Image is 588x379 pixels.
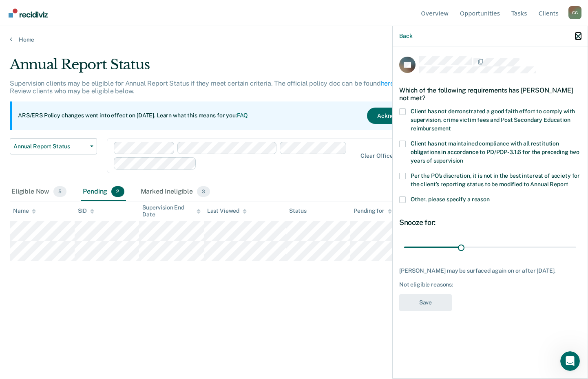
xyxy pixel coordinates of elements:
[360,152,398,159] div: Clear officers
[399,267,581,274] div: [PERSON_NAME] may be surfaced again on or after [DATE].
[289,207,307,214] div: Status
[399,281,581,288] div: Not eligible reasons:
[411,140,579,164] span: Client has not maintained compliance with all restitution obligations in accordance to PD/POP-3.1...
[399,294,452,311] button: Save
[367,108,444,124] button: Acknowledge & Close
[10,56,451,79] div: Annual Report Status
[142,204,201,218] div: Supervision End Date
[111,186,124,197] span: 2
[197,186,210,197] span: 3
[411,172,580,187] span: Per the PO’s discretion, it is not in the best interest of society for the client’s reporting sta...
[399,33,412,40] button: Back
[53,186,66,197] span: 5
[354,207,391,214] div: Pending for
[10,79,444,95] p: Supervision clients may be eligible for Annual Report Status if they meet certain criteria. The o...
[10,183,68,201] div: Eligible Now
[81,183,126,201] div: Pending
[139,183,212,201] div: Marked Ineligible
[560,351,580,371] iframe: Intercom live chat
[13,143,87,150] span: Annual Report Status
[18,112,248,120] p: ARS/ERS Policy changes went into effect on [DATE]. Learn what this means for you:
[381,79,394,87] a: here
[411,108,575,132] span: Client has not demonstrated a good faith effort to comply with supervision, crime victim fees and...
[411,196,490,203] span: Other, please specify a reason
[207,207,247,214] div: Last Viewed
[10,36,578,43] a: Home
[78,207,95,214] div: SID
[399,218,581,227] div: Snooze for:
[399,80,581,108] div: Which of the following requirements has [PERSON_NAME] not met?
[237,112,248,119] a: FAQ
[13,207,36,214] div: Name
[9,9,48,18] img: Recidiviz
[568,6,581,19] div: C G
[568,6,581,19] button: Profile dropdown button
